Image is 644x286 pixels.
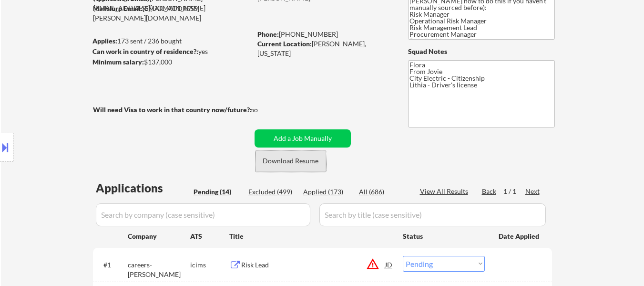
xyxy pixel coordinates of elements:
div: All (686) [359,187,407,197]
div: Applied (173) [303,187,351,197]
input: Search by company (case sensitive) [96,203,310,226]
div: $137,000 [92,57,251,67]
div: 1 / 1 [503,187,525,196]
div: Company [128,232,190,241]
div: Next [525,187,541,196]
div: [PERSON_NAME], [US_STATE] [257,39,392,58]
strong: Will need Visa to work in that country now/future?: [93,106,252,114]
div: ATS [190,232,229,241]
div: Excluded (499) [248,187,296,197]
strong: Applies: [92,37,117,45]
strong: Phone: [257,30,279,38]
div: JD [384,256,394,273]
div: Pending (14) [194,187,241,197]
div: no [250,105,277,115]
div: [EMAIL_ADDRESS][PERSON_NAME][DOMAIN_NAME] [93,4,251,22]
div: Date Applied [499,232,541,241]
div: careers-[PERSON_NAME] [128,260,190,279]
div: Title [229,232,394,241]
strong: Mailslurp Email: [93,4,143,12]
strong: Can work in country of residence?: [92,47,198,55]
div: Risk Lead [241,260,385,270]
div: Status [403,227,485,244]
button: warning_amber [366,257,379,271]
div: icims [190,260,229,270]
div: View All Results [420,187,471,196]
strong: Minimum salary: [92,58,144,66]
input: Search by title (case sensitive) [319,203,546,226]
div: yes [92,47,248,56]
div: [PHONE_NUMBER] [257,30,392,39]
div: 173 sent / 236 bought [92,36,251,46]
button: Add a Job Manually [255,129,351,148]
div: Back [482,187,497,196]
div: #1 [103,260,120,270]
div: Squad Notes [408,47,555,56]
button: Download Resume [256,150,326,172]
strong: Current Location: [257,40,312,48]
